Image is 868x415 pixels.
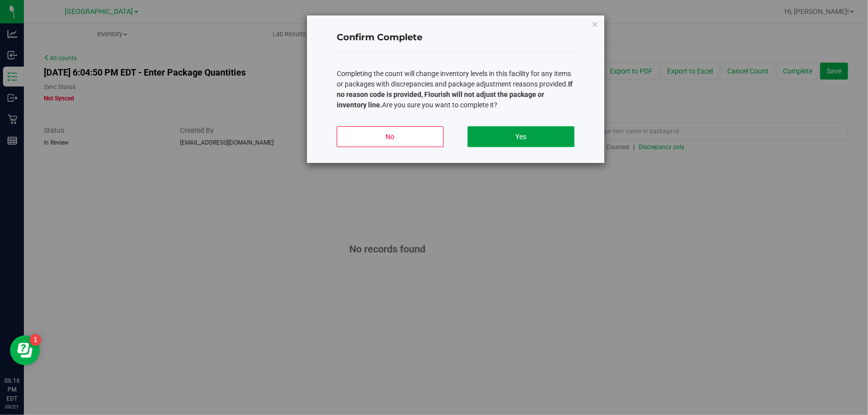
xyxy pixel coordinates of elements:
span: Completing the count will change inventory levels in this facility for any items or packages with... [337,70,573,109]
b: If no reason code is provided, Flourish will not adjust the package or inventory line. [337,80,573,109]
button: No [337,126,444,147]
iframe: Resource center unread badge [29,334,41,346]
h4: Confirm Complete [337,31,575,44]
iframe: Resource center [10,335,40,365]
button: Yes [468,126,575,147]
